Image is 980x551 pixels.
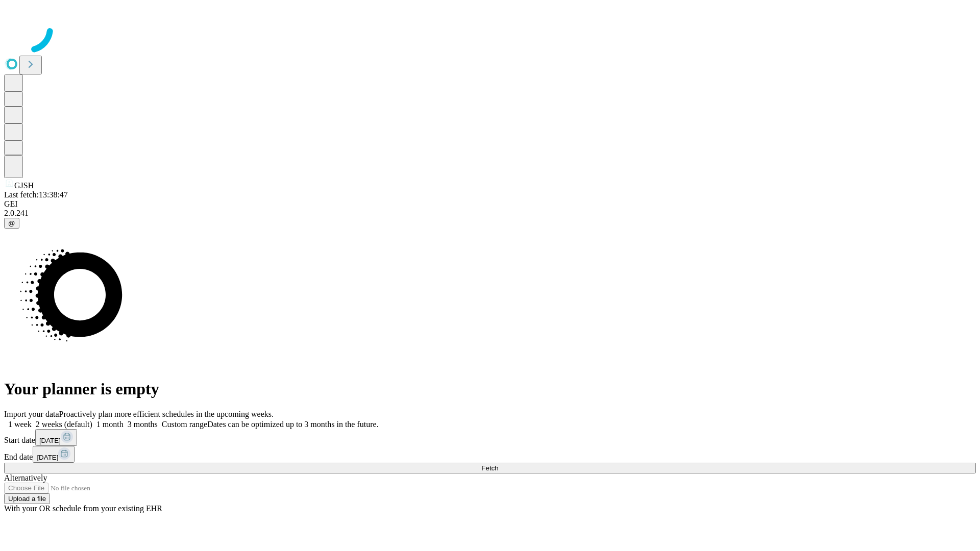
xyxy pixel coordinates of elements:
[4,429,976,446] div: Start date
[4,190,68,199] span: Last fetch: 13:38:47
[128,420,158,429] span: 3 months
[14,181,34,190] span: GJSH
[4,446,976,463] div: End date
[4,218,19,229] button: @
[207,420,378,429] span: Dates can be optimized up to 3 months in the future.
[4,410,59,418] span: Import your data
[4,209,976,218] div: 2.0.241
[96,420,124,429] span: 1 month
[59,410,274,418] span: Proactively plan more efficient schedules in the upcoming weeks.
[4,380,976,398] h1: Your planner is empty
[4,504,162,513] span: With your OR schedule from your existing EHR
[35,429,77,446] button: [DATE]
[4,463,976,473] button: Fetch
[4,199,976,209] div: GEI
[4,473,47,482] span: Alternatively
[37,454,58,461] span: [DATE]
[4,493,50,504] button: Upload a file
[481,464,498,472] span: Fetch
[33,446,75,463] button: [DATE]
[8,420,32,429] span: 1 week
[8,219,15,227] span: @
[162,420,207,429] span: Custom range
[36,420,92,429] span: 2 weeks (default)
[39,437,61,444] span: [DATE]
